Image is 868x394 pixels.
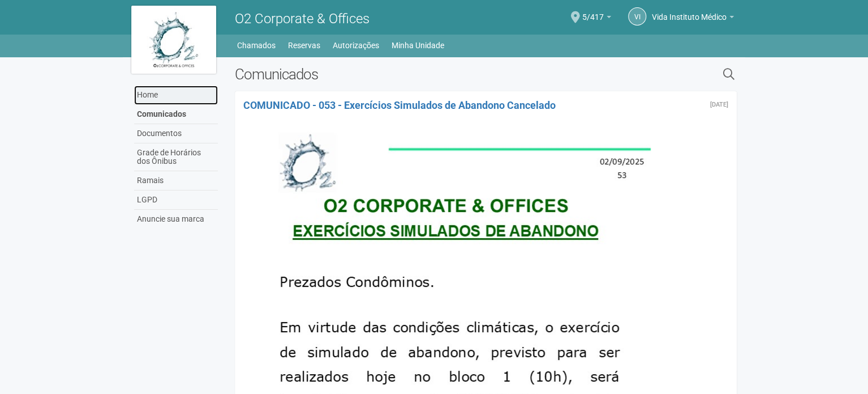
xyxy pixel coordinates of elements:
img: logo.jpg [131,6,216,74]
span: 5/417 [582,2,604,22]
a: Vida Instituto Médico [652,14,734,23]
div: Terça-feira, 2 de setembro de 2025 às 12:35 [710,101,728,108]
a: Minha Unidade [392,37,444,53]
a: Chamados [237,37,276,53]
a: VI [628,7,646,26]
a: Anuncie sua marca [134,210,218,228]
span: O2 Corporate & Offices [235,11,369,27]
a: LGPD [134,190,218,210]
a: 5/417 [582,14,611,23]
span: Vida Instituto Médico [652,2,727,22]
a: Autorizações [333,37,379,53]
h2: Comunicados [235,66,607,83]
a: COMUNICADO - 053 - Exercícios Simulados de Abandono Cancelado [243,99,555,111]
a: Comunicados [134,105,218,124]
a: Home [134,86,218,105]
a: Documentos [134,124,218,143]
a: Reservas [288,37,320,53]
a: Grade de Horários dos Ônibus [134,143,218,171]
a: Ramais [134,171,218,190]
